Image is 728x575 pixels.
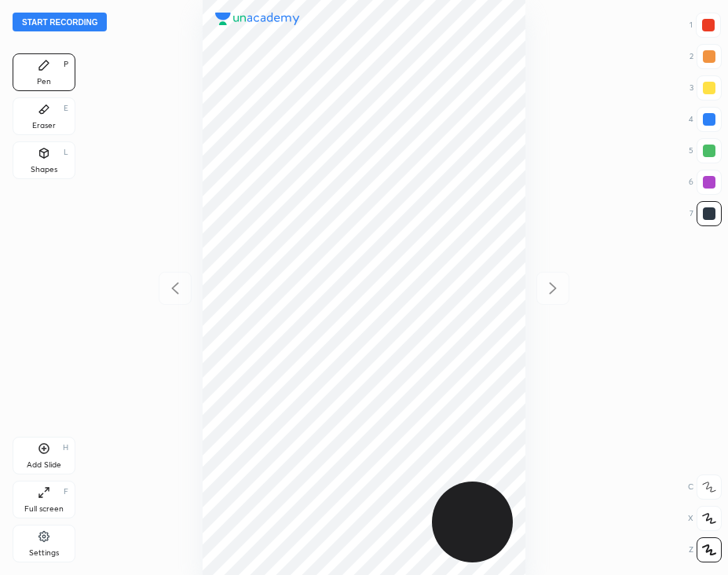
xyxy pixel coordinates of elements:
div: Shapes [31,166,57,174]
div: Pen [37,78,51,86]
div: F [64,488,68,496]
div: Eraser [32,122,56,130]
div: C [688,474,722,500]
div: P [64,60,68,68]
div: 5 [689,138,722,163]
div: Add Slide [27,461,61,469]
div: H [63,444,68,452]
div: E [64,104,68,112]
div: X [688,506,722,531]
button: Start recording [13,13,107,31]
div: 2 [690,44,722,69]
div: L [64,148,68,156]
div: Z [689,537,722,562]
div: 4 [689,107,722,132]
div: 3 [690,75,722,101]
div: Full screen [24,505,64,513]
div: 6 [689,170,722,195]
div: 1 [690,13,721,38]
img: logo.38c385cc.svg [215,13,300,25]
div: Settings [29,549,59,557]
div: 7 [690,201,722,226]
